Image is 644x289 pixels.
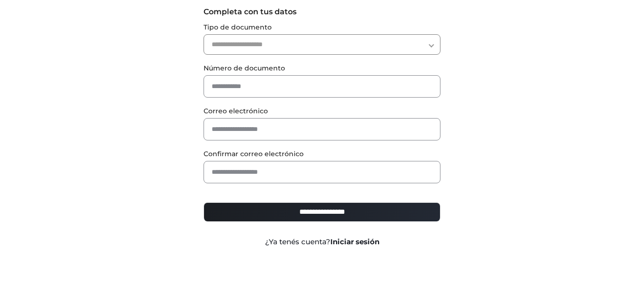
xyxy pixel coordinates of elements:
label: Número de documento [204,63,440,73]
label: Tipo de documento [204,22,440,32]
label: Confirmar correo electrónico [204,149,440,159]
label: Correo electrónico [204,106,440,116]
label: Completa con tus datos [204,6,440,18]
a: Iniciar sesión [330,237,379,246]
div: ¿Ya tenés cuenta? [196,237,448,248]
